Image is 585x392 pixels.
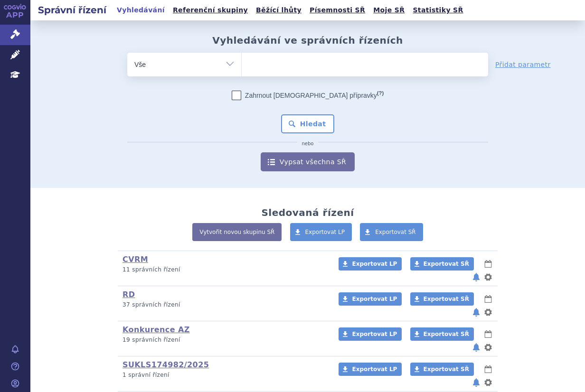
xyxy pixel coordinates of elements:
span: Exportovat LP [352,296,397,302]
button: nastavení [483,342,493,353]
button: notifikace [472,271,481,283]
span: Exportovat SŘ [375,229,416,235]
a: CVRM [123,255,148,264]
h2: Vyhledávání ve správních řízeních [212,35,403,46]
a: Exportovat LP [339,292,402,306]
a: Běžící lhůty [253,4,304,17]
abbr: (?) [377,90,384,96]
h2: Správní řízení [30,3,114,17]
a: Exportovat SŘ [360,223,423,241]
button: notifikace [472,307,481,318]
p: 19 správních řízení [123,336,326,344]
span: Exportovat LP [305,229,345,235]
a: Exportovat LP [339,363,402,376]
a: Statistiky SŘ [410,4,466,17]
a: Vypsat všechna SŘ [261,152,355,171]
a: SUKLS174982/2025 [123,360,209,369]
i: nebo [297,141,319,147]
a: Vyhledávání [114,4,168,17]
button: nastavení [483,377,493,388]
a: Písemnosti SŘ [307,4,368,17]
span: Exportovat SŘ [424,296,469,302]
a: Exportovat SŘ [410,257,474,271]
a: Referenční skupiny [170,4,251,17]
a: Exportovat SŘ [410,363,474,376]
p: 1 správní řízení [123,371,326,379]
a: Exportovat SŘ [410,327,474,341]
button: lhůty [483,328,493,340]
a: Vytvořit novou skupinu SŘ [192,223,282,241]
a: RD [123,290,135,299]
p: 37 správních řízení [123,301,326,309]
label: Zahrnout [DEMOGRAPHIC_DATA] přípravky [232,91,384,100]
button: lhůty [483,364,493,375]
button: nastavení [483,271,493,283]
a: Přidat parametr [495,60,551,69]
span: Exportovat LP [352,261,397,267]
a: Exportovat LP [290,223,352,241]
a: Moje SŘ [370,4,407,17]
span: Exportovat SŘ [424,261,469,267]
span: Exportovat SŘ [424,366,469,373]
h2: Sledovaná řízení [261,207,354,218]
a: Exportovat LP [339,327,402,341]
span: Exportovat SŘ [424,331,469,337]
a: Konkurence AZ [123,325,190,334]
button: lhůty [483,258,493,270]
span: Exportovat LP [352,366,397,373]
span: Exportovat LP [352,331,397,337]
button: lhůty [483,293,493,305]
a: Exportovat LP [339,257,402,271]
button: Hledat [281,114,335,133]
button: notifikace [472,342,481,353]
button: nastavení [483,307,493,318]
a: Exportovat SŘ [410,292,474,306]
p: 11 správních řízení [123,266,326,274]
button: notifikace [472,377,481,388]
